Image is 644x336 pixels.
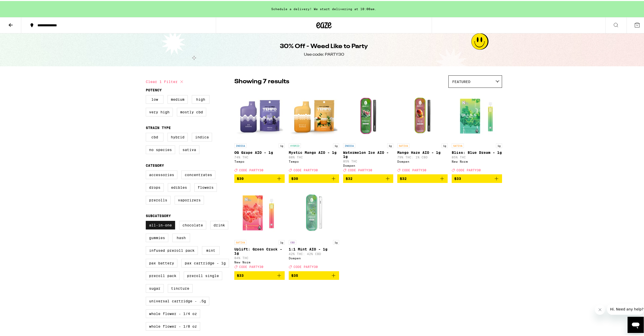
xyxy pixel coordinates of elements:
legend: Subcategory [146,213,171,217]
span: $30 [237,176,244,180]
p: Mystic Mango AIO - 1g [289,150,339,154]
label: Sativa [179,144,199,153]
a: Open page for Mango Haze AIO - 1g from Dompen [397,89,448,173]
div: Dompen [397,159,448,162]
label: Drink [210,220,228,228]
p: 1g [333,239,339,244]
label: Drops [146,182,164,191]
label: Medium [168,94,188,103]
p: Watermelon Ice AIO - 1g [343,150,393,158]
a: Open page for Watermelon Ice AIO - 1g from Dompen [343,89,393,173]
span: $35 [291,272,298,277]
p: INDICA [343,142,355,147]
div: Tempo [234,159,285,162]
p: Uplift: Green Crack - 1g [234,246,285,254]
label: Flowers [194,182,217,191]
img: Tempo - Mystic Mango AIO - 1g [289,89,339,140]
span: CODE PARTY30 [239,264,263,268]
span: $33 [237,272,244,277]
label: No Species [146,144,175,153]
img: New Norm - Uplift: Green Crack - 1g [234,186,285,237]
span: CODE PARTY30 [239,167,263,171]
button: Clear 1 filter [146,74,185,87]
span: CODE PARTY30 [348,167,372,171]
p: 1g [279,239,285,244]
p: OG Grape AIO - 1g [234,150,285,154]
p: 1g [387,142,393,147]
span: $30 [291,176,298,180]
button: Add to bag [234,270,285,279]
legend: Strain Type [146,125,171,129]
iframe: Button to launch messaging window [628,316,644,332]
span: $33 [454,176,461,180]
iframe: Message from company [607,303,644,314]
label: PAX Cartridge - 1g [181,258,229,266]
div: Dompen [289,256,339,259]
label: Universal Cartridge - .5g [146,296,209,304]
label: Accessories [146,170,177,178]
label: CBD [146,132,163,140]
p: Mango Haze AIO - 1g [397,150,448,154]
p: 74% THC [234,155,285,158]
p: 85% THC [452,155,502,158]
label: Whole Flower - 1/8 oz [146,321,200,330]
label: Sugar [146,283,164,292]
label: Whole Flower - 1/4 oz [146,308,200,317]
p: CBD [289,239,296,244]
span: $32 [400,176,407,180]
div: Dompen [343,163,393,166]
label: High [192,94,210,103]
label: Preroll Single [184,270,222,279]
label: Vaporizers [175,195,204,203]
span: CODE PARTY30 [294,167,318,171]
span: Featured [452,79,470,83]
span: $32 [346,176,352,180]
legend: Potency [146,87,162,91]
label: Hybrid [168,132,188,140]
img: Tempo - OG Grape AIO - 1g [234,89,285,140]
label: PAX Battery [146,258,177,266]
div: New Norm [234,260,285,263]
label: Infused Preroll Pack [146,245,198,254]
a: Open page for Bliss: Blue Dream - 1g from New Norm [452,89,502,173]
button: Add to bag [452,173,502,182]
label: Preroll Pack [146,270,180,279]
p: 1g [442,142,448,147]
label: Prerolls [146,195,171,203]
a: Open page for 1:1 Mint AIO - 1g from Dompen [289,186,339,270]
img: Dompen - 1:1 Mint AIO - 1g [289,186,339,237]
label: Indica [192,132,212,140]
button: Add to bag [397,173,448,182]
label: Low [146,94,163,103]
p: SATIVA [397,142,409,147]
p: 1g [333,142,339,147]
p: SATIVA [452,142,464,147]
p: Showing 7 results [234,76,289,85]
label: Hash [172,233,190,241]
a: Open page for Uplift: Green Crack - 1g from New Norm [234,186,285,270]
button: Add to bag [343,173,393,182]
label: Gummies [146,233,168,241]
p: 1g [496,142,502,147]
span: CODE PARTY30 [402,167,426,171]
p: 1:1 Mint AIO - 1g [289,246,339,250]
span: CODE PARTY30 [456,167,481,171]
label: Mostly CBD [177,107,206,115]
iframe: Close message [595,304,605,314]
div: Use code: PARTY30 [304,51,344,56]
p: 88% THC [289,155,339,158]
a: Open page for OG Grape AIO - 1g from Tempo [234,89,285,173]
p: HYBRID [289,142,301,147]
div: Tempo [289,159,339,162]
img: Dompen - Watermelon Ice AIO - 1g [343,89,393,140]
p: 79% THC: 1% CBD [397,155,448,158]
legend: Category [146,162,164,166]
p: 42% THC: 42% CBD [289,251,339,255]
p: SATIVA [234,239,246,244]
button: Add to bag [289,270,339,279]
label: Tincture [168,283,193,292]
h1: 30% Off - Weed Like to Party [280,41,368,50]
label: Mint [202,245,220,254]
p: 85% THC [343,159,393,162]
